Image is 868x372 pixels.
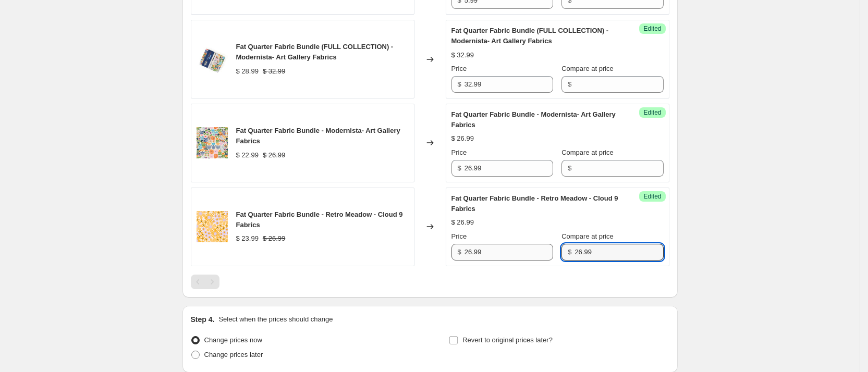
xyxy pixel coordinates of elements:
[561,232,614,240] span: Compare at price
[643,108,661,117] span: Edited
[458,248,461,256] span: $
[197,211,228,242] img: 228179_80x.jpg
[236,150,259,160] div: $ 22.99
[462,336,553,344] span: Revert to original prices later?
[458,164,461,172] span: $
[458,80,461,88] span: $
[236,66,259,77] div: $ 28.99
[204,351,263,358] span: Change prices later
[197,127,228,158] img: CUR8MO300-Petal-Patchwork_500px_80x.jpg
[236,210,403,229] span: Fat Quarter Fabric Bundle - Retro Meadow - Cloud 9 Fabrics
[561,148,614,156] span: Compare at price
[263,66,285,77] strike: $ 32.99
[263,150,285,160] strike: $ 26.99
[643,192,661,201] span: Edited
[568,248,571,256] span: $
[451,232,467,240] span: Price
[451,65,467,72] span: Price
[263,233,285,244] strike: $ 26.99
[451,50,474,60] div: $ 32.99
[218,314,333,325] p: Select when the prices should change
[451,148,467,156] span: Price
[197,44,228,75] img: FQWCUR8MO3_modernnista_500px_80x.jpg
[236,43,394,61] span: Fat Quarter Fabric Bundle (FULL COLLECTION) - Modernista- Art Gallery Fabrics
[451,133,474,144] div: $ 26.99
[568,80,571,88] span: $
[236,127,400,145] span: Fat Quarter Fabric Bundle - Modernista- Art Gallery Fabrics
[561,65,614,72] span: Compare at price
[451,217,474,228] div: $ 26.99
[451,27,609,45] span: Fat Quarter Fabric Bundle (FULL COLLECTION) - Modernista- Art Gallery Fabrics
[451,110,616,129] span: Fat Quarter Fabric Bundle - Modernista- Art Gallery Fabrics
[643,24,661,33] span: Edited
[191,314,215,325] h2: Step 4.
[204,336,262,344] span: Change prices now
[451,194,618,213] span: Fat Quarter Fabric Bundle - Retro Meadow - Cloud 9 Fabrics
[568,164,571,172] span: $
[236,233,259,244] div: $ 23.99
[191,275,219,289] nav: Pagination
